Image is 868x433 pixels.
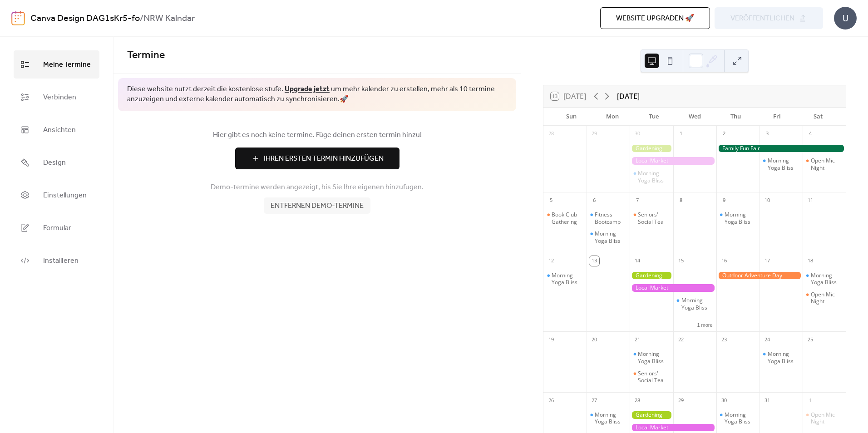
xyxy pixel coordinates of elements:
div: U [834,7,857,30]
div: 1 [805,395,815,405]
div: Thu [715,108,756,126]
div: Gardening Workshop [630,145,673,153]
div: 7 [632,195,642,205]
div: Fri [756,108,798,126]
div: 26 [546,395,556,405]
span: Ansichten [43,123,76,138]
div: Tue [633,108,674,126]
span: Einstellungen [43,188,87,203]
div: Seniors' Social Tea [630,211,673,225]
div: Morning Yoga Bliss [768,350,799,364]
div: 31 [762,395,772,405]
div: [DATE] [617,91,640,102]
div: 27 [589,395,599,405]
span: Hier gibt es noch keine termine. Füge deinen ersten termin hinzu! [127,130,507,141]
span: Website upgraden 🚀 [616,13,694,24]
div: Sat [797,108,838,126]
a: Verbinden [14,83,99,111]
span: Verbinden [43,90,76,105]
div: 20 [589,335,599,344]
div: 11 [805,195,815,205]
div: Morning Yoga Bliss [638,170,669,184]
span: Diese website nutzt derzeit die kostenlose stufe. um mehr kalender zu erstellen, mehr als 10 term... [127,84,507,105]
div: Open Mic Night [811,157,842,171]
a: Einstellungen [14,181,99,209]
a: Design [14,148,99,177]
a: Ihren Ersten Termin Hinzufügen [127,148,507,169]
div: Morning Yoga Bliss [759,350,803,364]
div: Outdoor Adventure Day [716,272,803,280]
div: Morning Yoga Bliss [725,211,756,225]
div: Morning Yoga Bliss [768,157,799,171]
a: Upgrade jetzt [285,82,330,96]
div: 25 [805,335,815,344]
div: 23 [719,335,729,344]
div: Wed [674,108,715,126]
div: Mon [592,108,633,126]
div: 1 [676,129,686,139]
button: 1 more [693,320,716,328]
div: 3 [762,129,772,139]
a: Installieren [14,246,99,275]
a: Ansichten [14,116,99,144]
div: 10 [762,195,772,205]
div: 13 [589,256,599,266]
div: Fitness Bootcamp [595,211,626,225]
span: Design [43,156,66,170]
div: 28 [632,395,642,405]
div: 30 [719,395,729,405]
div: 28 [546,129,556,139]
div: 6 [589,195,599,205]
div: Morning Yoga Bliss [638,350,669,364]
div: 15 [676,256,686,266]
div: Gardening Workshop [630,272,673,280]
div: Morning Yoga Bliss [587,230,630,244]
div: Morning Yoga Bliss [716,411,759,425]
div: 5 [546,195,556,205]
div: Morning Yoga Bliss [543,272,587,286]
div: Local Market [630,424,716,432]
span: Formular [43,221,71,236]
div: Book Club Gathering [552,211,583,225]
div: 29 [589,129,599,139]
div: Morning Yoga Bliss [630,350,673,364]
button: Entfernen demo-termine [264,197,370,214]
div: Morning Yoga Bliss [681,297,713,311]
div: Morning Yoga Bliss [673,297,716,311]
div: Morning Yoga Bliss [811,272,842,286]
div: 16 [719,256,729,266]
div: Book Club Gathering [543,211,587,225]
div: Morning Yoga Bliss [587,411,630,425]
div: Morning Yoga Bliss [803,272,846,286]
div: Morning Yoga Bliss [759,157,803,171]
div: Seniors' Social Tea [630,370,673,384]
a: Formular [14,214,99,242]
div: Morning Yoga Bliss [630,170,673,184]
div: Fitness Bootcamp [587,211,630,225]
div: Local Market [630,157,716,165]
button: Ihren Ersten Termin Hinzufügen [235,148,399,169]
b: / [140,10,143,27]
div: 2 [719,129,729,139]
div: 17 [762,256,772,266]
div: Open Mic Night [803,411,846,425]
div: Open Mic Night [811,291,842,305]
span: Ihren Ersten Termin Hinzufügen [264,153,384,164]
span: Demo-termine werden angezeigt, bis Sie Ihre eigenen hinzufügen. [211,182,424,193]
span: Installieren [43,254,79,268]
div: 29 [676,395,686,405]
div: 19 [546,335,556,344]
div: Morning Yoga Bliss [595,411,626,425]
div: Local Market [630,284,716,292]
span: Termine [127,45,165,65]
b: NRW Kalndar [143,10,195,27]
div: 14 [632,256,642,266]
img: logo [11,11,25,25]
div: Open Mic Night [803,291,846,305]
div: 9 [719,195,729,205]
div: Morning Yoga Bliss [552,272,583,286]
button: Website upgraden 🚀 [600,7,710,29]
div: Open Mic Night [803,157,846,171]
div: 8 [676,195,686,205]
a: Meine Termine [14,50,99,79]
